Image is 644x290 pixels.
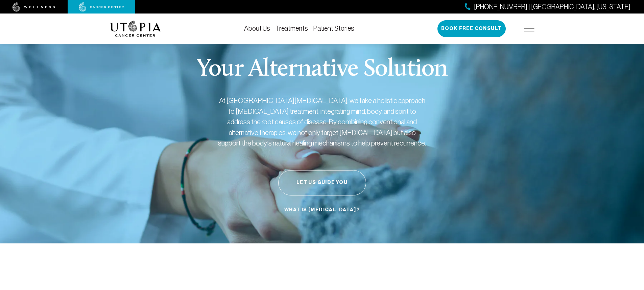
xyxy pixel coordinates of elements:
[474,2,630,12] span: [PHONE_NUMBER] | [GEOGRAPHIC_DATA], [US_STATE]
[244,25,270,32] a: About Us
[276,25,308,32] a: Treatments
[278,170,366,195] button: Let Us Guide You
[283,204,361,216] a: What is [MEDICAL_DATA]?
[437,20,506,37] button: Book Free Consult
[79,2,124,12] img: cancer center
[465,2,630,12] a: [PHONE_NUMBER] | [GEOGRAPHIC_DATA], [US_STATE]
[13,2,55,12] img: wellness
[217,95,427,149] p: At [GEOGRAPHIC_DATA][MEDICAL_DATA], we take a holistic approach to [MEDICAL_DATA] treatment, inte...
[313,25,354,32] a: Patient Stories
[110,21,161,37] img: logo
[196,57,448,82] p: Your Alternative Solution
[524,26,534,31] img: icon-hamburger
